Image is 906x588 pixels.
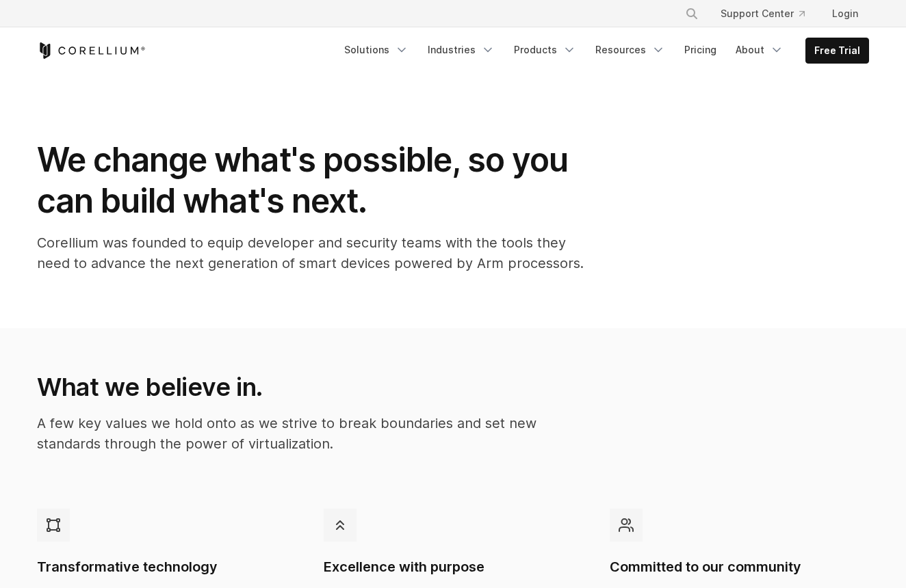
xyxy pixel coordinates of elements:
[324,558,583,576] h4: Excellence with purpose
[610,558,869,576] h4: Committed to our community
[37,232,584,273] p: Corellium was founded to equip developer and security teams with the tools they need to advance t...
[419,38,503,62] a: Industries
[669,1,869,26] div: Navigation Menu
[806,38,868,63] a: Free Trial
[37,139,584,222] h1: We change what's possible, so you can build what's next.
[37,413,582,454] p: A few key values we hold onto as we strive to break boundaries and set new standards through the ...
[727,38,792,62] a: About
[336,38,869,64] div: Navigation Menu
[336,38,417,62] a: Solutions
[506,38,584,62] a: Products
[676,38,725,62] a: Pricing
[37,372,582,402] h2: What we believe in.
[710,1,816,26] a: Support Center
[587,38,673,62] a: Resources
[37,42,146,59] a: Corellium Home
[821,1,869,26] a: Login
[37,558,296,576] h4: Transformative technology
[679,1,704,26] button: Search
